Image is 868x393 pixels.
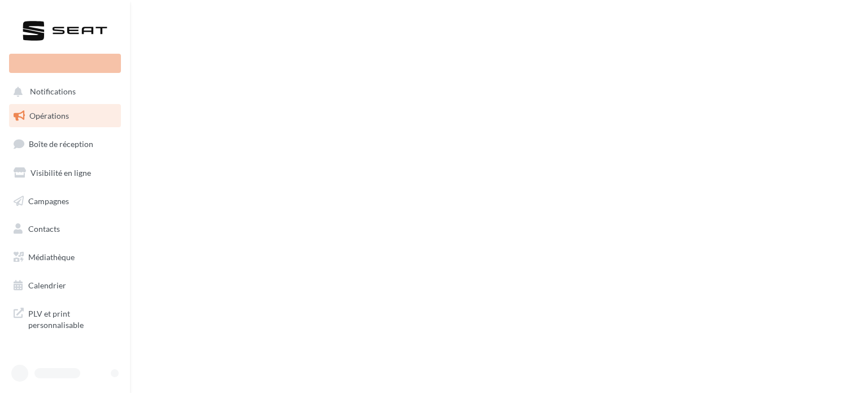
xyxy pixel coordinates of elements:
[7,245,123,269] a: Médiathèque
[7,301,123,335] a: PLV et print personnalisable
[28,252,75,262] span: Médiathèque
[28,306,116,330] span: PLV et print personnalisable
[7,274,123,297] a: Calendrier
[7,189,123,213] a: Campagnes
[9,54,121,73] div: Nouvelle campagne
[31,168,91,178] span: Visibilité en ligne
[7,132,123,156] a: Boîte de réception
[28,224,60,234] span: Contacts
[7,104,123,128] a: Opérations
[29,111,69,120] span: Opérations
[7,217,123,241] a: Contacts
[28,280,66,290] span: Calendrier
[28,196,69,205] span: Campagnes
[30,87,76,97] span: Notifications
[29,139,93,149] span: Boîte de réception
[7,161,123,185] a: Visibilité en ligne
